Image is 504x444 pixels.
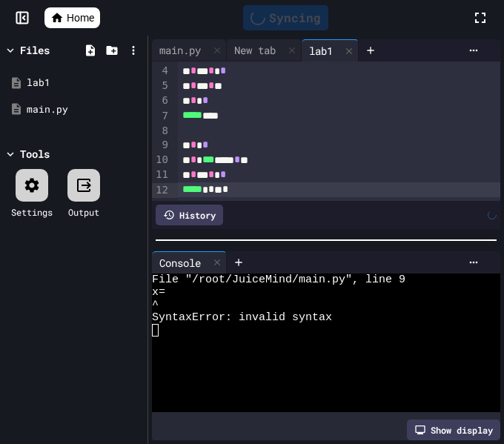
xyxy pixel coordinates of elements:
div: main.py [152,42,208,58]
div: History [156,205,223,225]
div: Files [20,42,50,58]
span: x= [152,286,165,299]
div: Settings [11,205,53,219]
div: main.py [27,102,142,117]
div: Console [152,251,227,274]
div: Show display [407,420,500,440]
div: lab1 [27,76,142,90]
a: Home [44,7,100,28]
div: 9 [152,138,170,153]
div: 10 [152,153,170,168]
div: main.py [152,39,227,62]
div: Output [68,205,99,219]
span: Home [67,10,94,25]
div: 4 [152,64,170,79]
div: 11 [152,168,170,182]
div: 7 [152,109,170,124]
div: 8 [152,124,170,139]
div: Tools [20,146,50,162]
span: File "/root/JuiceMind/main.py", line 9 [152,274,405,286]
span: ^ [152,299,159,311]
div: 12 [152,183,170,198]
div: New tab [227,42,283,58]
div: 5 [152,79,170,93]
div: Console [152,255,208,271]
div: lab1 [302,43,340,59]
div: Syncing [243,5,328,30]
div: lab1 [302,39,359,62]
div: New tab [227,39,302,62]
span: SyntaxError: invalid syntax [152,311,332,324]
div: 6 [152,93,170,108]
